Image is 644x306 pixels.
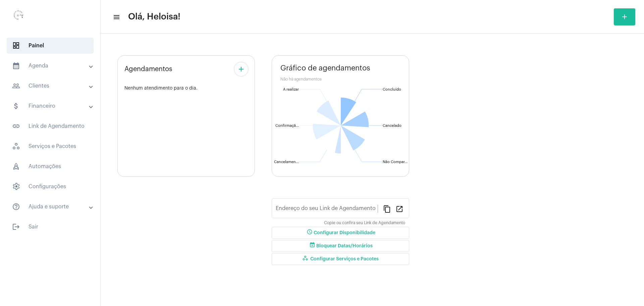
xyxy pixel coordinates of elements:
[4,78,100,94] mat-expansion-panel-header: sidenav iconClientes
[7,219,94,235] span: Sair
[7,178,94,195] span: Configurações
[283,88,299,91] text: A realizar
[12,183,20,191] span: sidenav icon
[7,138,94,154] span: Serviços e Pacotes
[276,207,378,213] input: Link
[274,160,299,164] text: Cancelamen...
[272,240,409,252] button: Bloquear Datas/Horários
[12,82,90,90] mat-panel-title: Clientes
[302,255,310,263] mat-icon: workspaces_outlined
[124,86,248,91] div: Nenhum atendimento para o dia.
[308,242,316,250] mat-icon: event_busy
[306,229,314,237] mat-icon: schedule
[383,124,401,127] text: Cancelado
[4,58,100,74] mat-expansion-panel-header: sidenav iconAgenda
[383,160,408,164] text: Não Compar...
[272,227,409,239] button: Configurar Disponibilidade
[12,223,20,231] mat-icon: sidenav icon
[7,38,94,54] span: Painel
[280,64,370,72] span: Gráfico de agendamentos
[12,162,20,170] span: sidenav icon
[383,205,391,213] mat-icon: content_copy
[7,158,94,174] span: Automações
[12,203,20,211] mat-icon: sidenav icon
[383,88,401,91] text: Concluído
[395,205,404,213] mat-icon: open_in_new
[302,257,379,261] span: Configurar Serviços e Pacotes
[324,221,405,225] mat-hint: Copie ou confira seu Link de Agendamento
[12,102,90,110] mat-panel-title: Financeiro
[128,11,180,22] span: Olá, Heloisa!
[12,62,90,70] mat-panel-title: Agenda
[12,122,20,130] mat-icon: sidenav icon
[124,65,172,73] span: Agendamentos
[12,203,90,211] mat-panel-title: Ajuda e suporte
[4,98,100,114] mat-expansion-panel-header: sidenav iconFinanceiro
[308,244,373,248] span: Bloquear Datas/Horários
[275,124,299,128] text: Confirmaçã...
[237,65,245,73] mat-icon: add
[113,13,119,21] mat-icon: sidenav icon
[12,62,20,70] mat-icon: sidenav icon
[12,102,20,110] mat-icon: sidenav icon
[621,13,629,21] mat-icon: add
[12,142,20,150] span: sidenav icon
[5,3,32,30] img: 0d939d3e-dcd2-0964-4adc-7f8e0d1a206f.png
[272,253,409,265] button: Configurar Serviços e Pacotes
[12,82,20,90] mat-icon: sidenav icon
[4,199,100,215] mat-expansion-panel-header: sidenav iconAjuda e suporte
[306,231,375,235] span: Configurar Disponibilidade
[7,118,94,134] span: Link de Agendamento
[12,42,20,50] span: sidenav icon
